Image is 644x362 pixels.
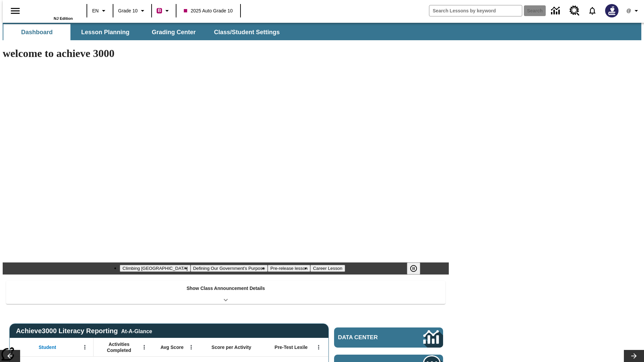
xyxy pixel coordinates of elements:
[407,262,420,275] button: Pause
[120,265,190,272] button: Slide 1 Climbing Mount Tai
[29,2,73,20] div: Home
[191,265,268,272] button: Slide 2 Defining Our Government's Purpose
[158,6,161,15] span: B
[186,342,196,352] button: Open Menu
[29,3,73,16] a: Home
[566,2,584,20] a: Resource Center, Will open in new tab
[3,24,286,40] div: SubNavbar
[626,7,631,14] span: @
[184,7,232,14] span: 2025 Auto Grade 10
[97,341,141,353] span: Activities Completed
[89,5,111,17] button: Language: EN, Select a language
[268,265,310,272] button: Slide 3 Pre-release lesson
[54,16,73,20] span: NJ Edition
[429,5,522,16] input: search field
[212,344,252,350] span: Score per Activity
[186,285,265,292] p: Show Class Announcement Details
[139,342,149,352] button: Open Menu
[118,7,138,14] span: Grade 10
[3,47,449,60] h1: welcome to achieve 3000
[80,342,90,352] button: Open Menu
[6,281,445,304] div: Show Class Announcement Details
[39,344,56,350] span: Student
[160,344,183,350] span: Avg Score
[154,5,174,17] button: Boost Class color is violet red. Change class color
[209,24,285,40] button: Class/Student Settings
[624,350,644,362] button: Lesson carousel, Next
[5,1,25,21] button: Open side menu
[115,5,149,17] button: Grade: Grade 10, Select a grade
[338,334,401,341] span: Data Center
[601,2,623,19] button: Select a new avatar
[407,262,427,275] div: Pause
[314,342,324,352] button: Open Menu
[605,4,619,17] img: Avatar
[3,23,641,40] div: SubNavbar
[310,265,345,272] button: Slide 4 Career Lesson
[623,5,644,17] button: Profile/Settings
[72,24,139,40] button: Lesson Planning
[3,24,70,40] button: Dashboard
[275,344,308,350] span: Pre-Test Lexile
[16,327,152,335] span: Achieve3000 Literacy Reporting
[121,327,152,335] div: At-A-Glance
[547,2,566,20] a: Data Center
[92,7,99,14] span: EN
[584,2,601,19] a: Notifications
[140,24,207,40] button: Grading Center
[334,327,443,348] a: Data Center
